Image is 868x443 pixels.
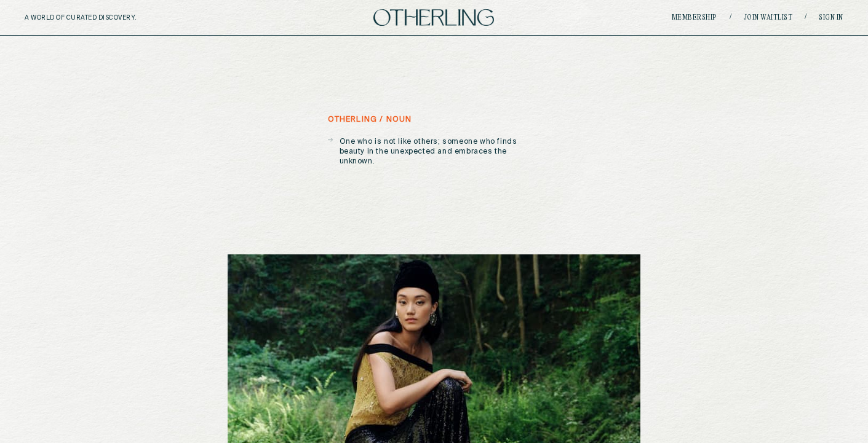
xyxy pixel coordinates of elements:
[373,9,494,26] img: logo
[328,116,412,124] h5: otherling / noun
[744,14,793,22] a: Join waitlist
[805,13,806,22] span: /
[819,14,843,22] a: Sign in
[730,13,731,22] span: /
[672,14,717,22] a: Membership
[25,14,190,22] h5: A WORLD OF CURATED DISCOVERY.
[340,137,541,167] p: One who is not like others; someone who finds beauty in the unexpected and embraces the unknown.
